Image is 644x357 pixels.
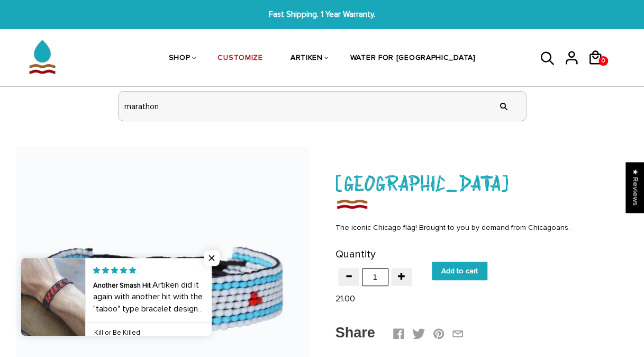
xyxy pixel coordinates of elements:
label: Quantity [335,246,376,263]
a: CUSTOMIZE [217,31,262,87]
span: Close popup widget [204,250,220,266]
img: Chicago [335,197,368,211]
span: Share [335,325,375,341]
a: SHOP [169,31,191,87]
input: header search [119,92,526,121]
span: 21.00 [335,293,355,304]
a: 0 [587,69,611,70]
div: Click to open Judge.me floating reviews tab [626,162,644,212]
div: The iconic Chicago flag! Brought to you by demand from Chicagoans. [335,222,629,234]
input: Add to cart [432,262,487,280]
h1: [GEOGRAPHIC_DATA] [335,168,629,197]
a: WATER FOR [GEOGRAPHIC_DATA] [350,31,476,87]
span: Fast Shipping. 1 Year Warranty. [199,8,445,21]
input: Search [493,86,514,126]
span: 0 [599,53,607,68]
a: ARTIKEN [291,31,323,87]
